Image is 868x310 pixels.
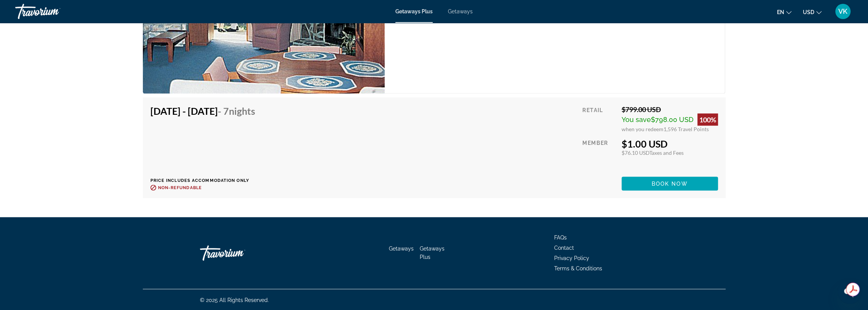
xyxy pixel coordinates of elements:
[838,8,847,15] span: VK
[158,185,202,190] span: Non-refundable
[622,177,718,191] button: Book now
[420,246,444,260] a: Getaways Plus
[448,8,473,14] a: Getaways
[554,235,567,241] a: FAQs
[200,242,276,265] a: Travorium
[777,9,784,15] span: en
[622,126,663,132] span: when you redeem
[150,105,255,117] h4: [DATE] - [DATE]
[389,246,414,252] a: Getaways
[582,105,615,132] div: Retail
[554,245,574,251] a: Contact
[622,105,718,114] div: $799.00 USD
[663,126,709,132] span: 1,596 Travel Points
[622,138,718,149] div: $1.00 USD
[649,149,684,156] span: Taxes and Fees
[652,181,688,187] span: Book now
[582,138,615,171] div: Member
[622,116,651,124] span: You save
[803,9,814,15] span: USD
[395,8,433,14] a: Getaways Plus
[15,2,91,21] a: Travorium
[554,265,602,271] a: Terms & Conditions
[229,105,255,117] span: Nights
[803,6,822,18] button: Change currency
[554,255,589,261] a: Privacy Policy
[697,114,718,126] div: 100%
[838,279,862,304] iframe: Button to launch messaging window
[833,3,853,19] button: User Menu
[777,6,791,18] button: Change language
[200,297,269,303] span: © 2025 All Rights Reserved.
[651,116,694,124] span: $798.00 USD
[218,105,255,117] span: - 7
[150,178,261,183] p: Price includes accommodation only
[622,149,718,156] div: $76.10 USD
